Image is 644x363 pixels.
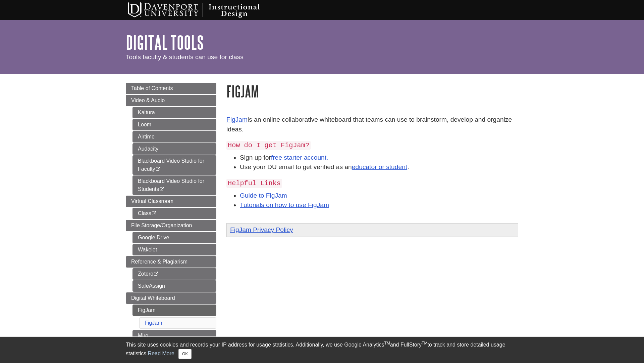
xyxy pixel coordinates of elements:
[131,223,192,228] span: File Storage/Organization
[240,153,518,163] li: Sign up for
[352,163,407,170] a: educator or student
[126,292,216,304] a: Digital Whiteboard
[132,305,216,316] a: FigJam
[126,53,244,61] span: Tools faculty & students can use for class
[122,2,283,18] img: Davenport University Instructional Design
[126,95,216,106] a: Video & Audio
[422,341,427,346] sup: TM
[155,167,161,171] i: This link opens in a new window
[126,220,216,231] a: File Storage/Organization
[132,155,216,175] a: Blackboard Video Studio for Faculty
[131,97,165,103] span: Video & Audio
[132,119,216,130] a: Loom
[132,107,216,118] a: Kaltura
[132,175,216,195] a: Blackboard Video Studio for Students
[132,131,216,143] a: Airtime
[145,320,162,326] a: FigJam
[126,341,518,359] div: This site uses cookies and records your IP address for usage statistics. Additionally, we use Goo...
[226,115,518,134] p: is an online collaborative whiteboard that teams can use to brainstorm, develop and organize ideas.
[132,208,216,219] a: Class
[132,143,216,155] a: Audacity
[240,162,518,172] li: Use your DU email to get verified as an .
[178,349,192,359] button: Close
[131,198,173,204] span: Virtual Classroom
[148,351,174,356] a: Read More
[271,154,328,161] a: free starter account.
[131,85,173,91] span: Table of Contents
[132,330,216,341] a: Miro
[240,192,287,199] a: Guide to FigJam
[159,187,165,192] i: This link opens in a new window
[131,295,175,301] span: Digital Whiteboard
[132,268,216,280] a: Zotero
[132,280,216,292] a: SafeAssign
[132,232,216,243] a: Google Drive
[240,201,329,208] a: Tutorials on how to use FigJam
[126,32,204,53] a: Digital Tools
[226,179,282,188] code: Helpful Links
[132,244,216,255] a: Wakelet
[126,83,216,94] a: Table of Contents
[384,341,390,346] sup: TM
[131,259,187,265] span: Reference & Plagiarism
[226,116,248,123] a: FigJam
[126,196,216,207] a: Virtual Classroom
[151,211,157,216] i: This link opens in a new window
[230,226,293,233] a: FigJam Privacy Policy
[226,141,311,150] code: How do I get FigJam?
[226,83,518,100] h1: FigJam
[153,272,159,276] i: This link opens in a new window
[126,256,216,268] a: Reference & Plagiarism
